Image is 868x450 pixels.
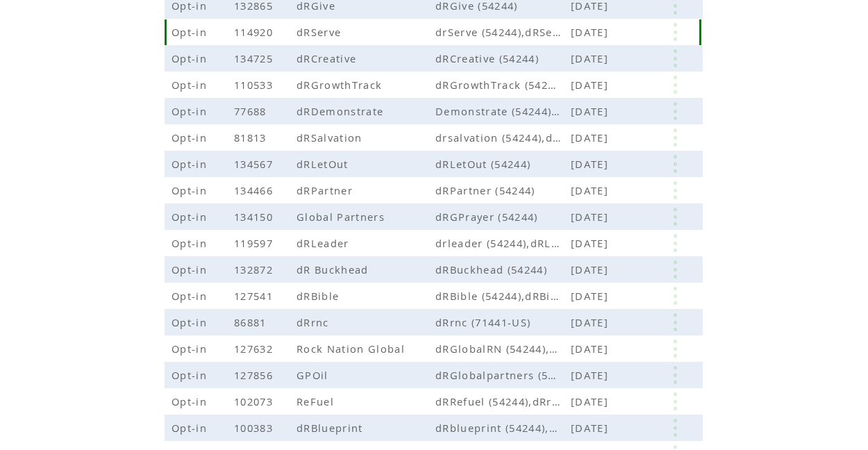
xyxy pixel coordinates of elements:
[571,368,612,382] span: [DATE]
[435,236,571,250] span: drleader (54244),dRLeader (71441-US)
[435,262,571,276] span: dRBuckhead (54244)
[435,394,571,408] span: dRRefuel (54244),dRrefuel (71441-US)
[297,262,372,276] span: dR Buckhead
[435,210,571,224] span: dRGPrayer (54244)
[172,157,210,171] span: Opt-in
[234,131,270,144] span: 81813
[297,104,387,118] span: dRDemonstrate
[297,342,408,356] span: Rock Nation Global
[234,51,276,65] span: 134725
[234,394,276,408] span: 102073
[571,342,612,356] span: [DATE]
[234,104,270,118] span: 77688
[571,421,612,435] span: [DATE]
[571,25,612,39] span: [DATE]
[172,104,210,118] span: Opt-in
[297,131,366,144] span: dRSalvation
[234,368,276,382] span: 127856
[297,157,352,171] span: dRLetOut
[297,315,333,329] span: dRrnc
[435,183,571,197] span: dRPartner (54244)
[435,131,571,144] span: drsalvation (54244),drsalvation (71441-US)
[234,183,276,197] span: 134466
[435,368,571,382] span: dRGlobalpartners (54244),dRglobalpartners (71441-US)
[297,210,388,224] span: Global Partners
[571,157,612,171] span: [DATE]
[172,236,210,250] span: Opt-in
[571,210,612,224] span: [DATE]
[172,25,210,39] span: Opt-in
[435,51,571,65] span: dRCreative (54244)
[435,25,571,39] span: drServe (54244),dRServe (71441-US)
[571,183,612,197] span: [DATE]
[297,25,344,39] span: dRServe
[571,262,612,276] span: [DATE]
[234,236,276,250] span: 119597
[297,394,337,408] span: ReFuel
[297,51,360,65] span: dRCreative
[172,78,210,92] span: Opt-in
[571,394,612,408] span: [DATE]
[571,51,612,65] span: [DATE]
[435,157,571,171] span: dRLetOut (54244)
[571,78,612,92] span: [DATE]
[297,183,356,197] span: dRPartner
[435,342,571,356] span: dRGlobalRN (54244),dRGlobalRN (71441-US)
[234,421,276,435] span: 100383
[234,25,276,39] span: 114920
[297,236,353,250] span: dRLeader
[571,289,612,303] span: [DATE]
[234,78,276,92] span: 110533
[172,210,210,224] span: Opt-in
[234,157,276,171] span: 134567
[435,78,571,92] span: dRGrowthTrack (54244),dRGrowthTrack (71441-US)
[571,236,612,250] span: [DATE]
[172,421,210,435] span: Opt-in
[172,315,210,329] span: Opt-in
[297,289,342,303] span: dRBible
[435,289,571,303] span: dRBible (54244),dRBible (71441-US)
[172,131,210,144] span: Opt-in
[435,315,571,329] span: dRrnc (71441-US)
[234,262,276,276] span: 132872
[172,51,210,65] span: Opt-in
[234,289,276,303] span: 127541
[234,210,276,224] span: 134150
[172,342,210,356] span: Opt-in
[571,131,612,144] span: [DATE]
[435,421,571,435] span: dRblueprint (54244),dRBlueprint (71441-US)
[234,315,270,329] span: 86881
[172,262,210,276] span: Opt-in
[172,289,210,303] span: Opt-in
[172,394,210,408] span: Opt-in
[435,104,571,118] span: Demonstrate (54244),dRdemonstrate (71441-US)
[297,78,385,92] span: dRGrowthTrack
[297,368,332,382] span: GPOil
[571,315,612,329] span: [DATE]
[234,342,276,356] span: 127632
[571,104,612,118] span: [DATE]
[172,183,210,197] span: Opt-in
[297,421,367,435] span: dRBlueprint
[172,368,210,382] span: Opt-in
